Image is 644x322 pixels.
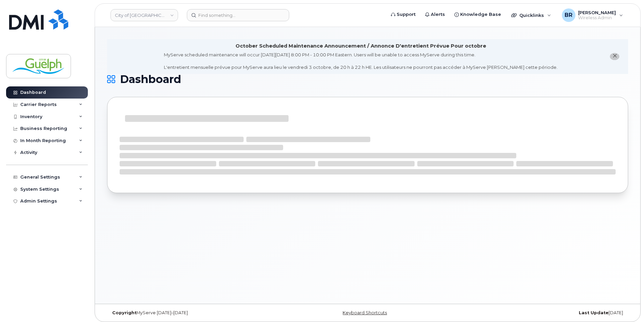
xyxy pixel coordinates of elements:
div: MyServe [DATE]–[DATE] [107,310,281,316]
div: [DATE] [454,310,628,316]
div: MyServe scheduled maintenance will occur [DATE][DATE] 8:00 PM - 10:00 PM Eastern. Users will be u... [164,52,558,71]
button: close notification [610,53,619,60]
div: October Scheduled Maintenance Announcement / Annonce D'entretient Prévue Pour octobre [236,43,486,50]
a: Keyboard Shortcuts [343,310,387,315]
strong: Last Update [579,310,609,315]
span: Dashboard [120,74,181,84]
strong: Copyright [112,310,137,315]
